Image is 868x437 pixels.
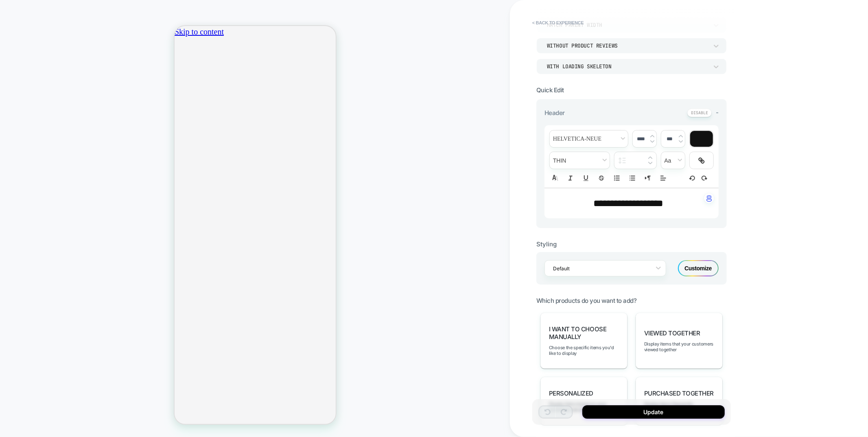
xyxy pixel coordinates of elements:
span: Viewed Together [644,329,700,337]
div: Without Product Reviews [547,42,708,49]
span: - [716,109,719,116]
span: fontWeight [550,152,610,169]
button: Italic [565,173,576,183]
span: Display items that your customers viewed together [644,341,714,352]
span: I want to choose manually [549,325,619,341]
span: transform [661,152,685,169]
span: font [550,130,628,147]
img: line height [619,157,626,164]
img: down [648,161,652,165]
button: Update [582,405,725,419]
span: Choose the specific items you'd like to display [549,345,619,356]
button: Bullet list [627,173,638,183]
img: edit with ai [706,195,712,202]
span: Align [658,173,669,183]
span: Which products do you want to add? [536,297,637,304]
span: Purchased Together [644,389,714,397]
img: up [650,135,654,138]
img: up [648,156,652,159]
div: WITH LOADING SKELETON [547,63,708,70]
button: < Back to experience [528,16,588,29]
button: Strike [596,173,607,183]
span: Quick Edit [536,86,564,94]
span: Header [544,109,565,117]
img: down [679,140,683,143]
span: personalized [549,389,593,397]
button: Right to Left [642,173,654,183]
img: up [679,135,683,138]
button: Underline [580,173,592,183]
img: down [650,140,654,143]
div: Styling [536,240,727,248]
button: Ordered list [611,173,623,183]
